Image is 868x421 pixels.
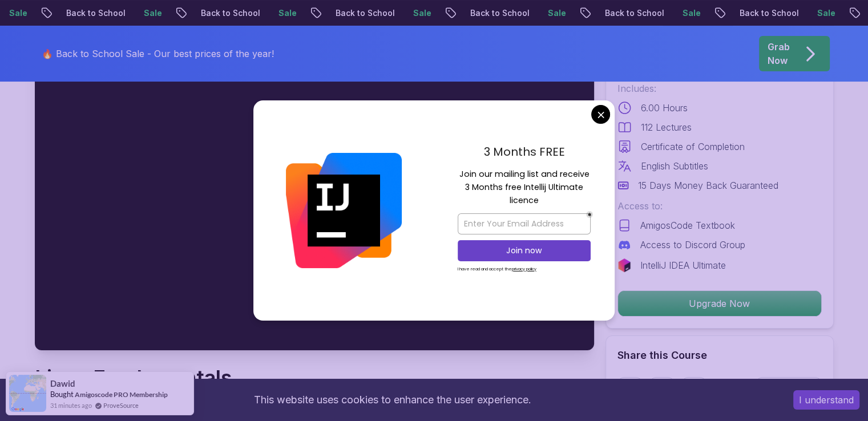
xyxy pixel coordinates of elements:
p: Includes: [617,82,822,95]
p: Sale [802,7,839,19]
iframe: Linux Sales Video [35,36,594,350]
p: Back to School [590,7,668,19]
p: English Subtitles [641,159,708,173]
p: Access to: [617,199,822,213]
p: Sale [533,7,570,19]
p: Upgrade Now [618,291,821,316]
p: Sale [398,7,435,19]
p: 6.00 Hours [641,101,688,115]
button: Upgrade Now [617,290,822,317]
p: Back to School [51,7,129,19]
p: Grab Now [768,40,790,67]
p: 15 Days Money Back Guaranteed [638,179,778,192]
img: jetbrains logo [617,258,631,272]
p: Certificate of Completion [641,140,745,153]
h1: Linux Fundamentals [35,366,315,389]
button: Copy link [756,377,822,402]
p: Back to School [455,7,533,19]
p: Back to School [321,7,398,19]
p: Back to School [725,7,802,19]
p: Sale [129,7,165,19]
span: 31 minutes ago [50,400,92,410]
p: 112 Lectures [641,120,692,134]
h2: Share this Course [617,347,822,363]
button: Accept cookies [793,390,859,410]
a: Amigoscode PRO Membership [75,390,168,399]
span: Bought [50,390,74,399]
span: Dawid [50,379,75,388]
p: AmigosCode Textbook [640,218,735,232]
img: provesource social proof notification image [9,375,46,412]
p: Sale [264,7,300,19]
p: 🔥 Back to School Sale - Our best prices of the year! [42,47,274,60]
p: Sale [668,7,704,19]
p: IntelliJ IDEA Ultimate [640,258,726,272]
p: Access to Discord Group [640,238,745,252]
div: This website uses cookies to enhance the user experience. [9,387,776,412]
a: ProveSource [103,400,139,410]
p: Back to School [186,7,264,19]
